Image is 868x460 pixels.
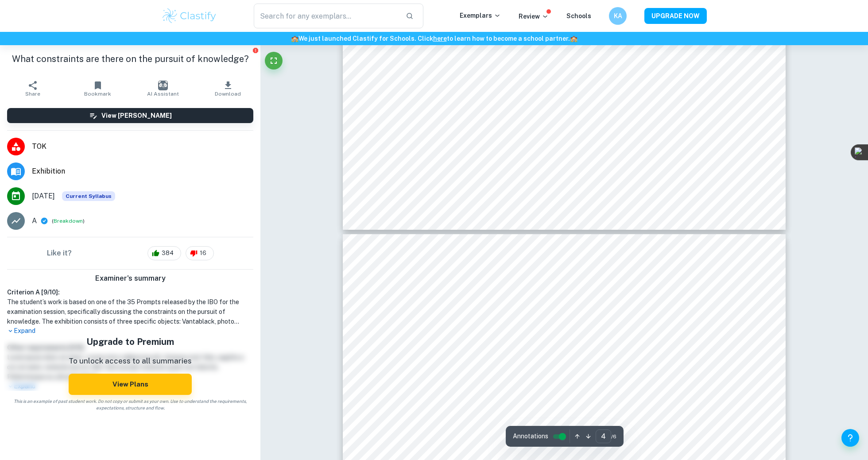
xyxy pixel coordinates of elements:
p: Review [519,12,549,21]
span: Bookmark [84,91,111,97]
span: This is an example of past student work. Do not copy or submit as your own. Use to understand the... [4,398,257,411]
span: / 6 [611,433,616,441]
span: Current Syllabus [62,191,115,201]
button: Report issue [252,47,259,54]
p: Expand [7,326,253,336]
h1: The student’s work is based on one of the 35 Prompts released by the IBO for the examination sess... [7,297,253,326]
h6: KA [613,11,623,21]
span: ( ) [52,217,85,225]
h6: Like it? [47,248,72,259]
h6: Examiner's summary [4,273,257,284]
p: A [32,216,37,226]
div: 384 [147,246,181,260]
span: 🏫 [570,35,577,42]
button: Fullscreen [265,52,283,70]
span: 🏫 [291,35,298,42]
h6: View [PERSON_NAME] [101,111,172,120]
h5: Upgrade to Premium [69,335,192,348]
span: 384 [157,249,178,258]
div: 16 [186,246,214,260]
button: Breakdown [54,217,83,225]
img: AI Assistant [158,81,168,90]
p: To unlock access to all summaries [69,356,192,367]
h6: Criterion A [ 9 / 10 ]: [7,287,253,297]
span: 16 [195,249,211,258]
button: Download [195,76,260,101]
span: AI Assistant [147,91,179,97]
p: Exemplars [460,11,501,20]
span: [DATE] [32,191,55,201]
a: Schools [566,12,591,19]
button: KA [609,7,627,25]
button: View Plans [69,374,192,395]
span: Download [215,91,241,97]
span: Exhibition [32,166,253,177]
button: Help and Feedback [841,429,859,447]
h6: We just launched Clastify for Schools. Click to learn how to become a school partner. [2,34,866,43]
input: Search for any exemplars... [254,4,399,28]
button: Bookmark [65,76,130,101]
span: TOK [32,141,253,152]
a: here [433,35,447,42]
img: Clastify logo [161,7,217,25]
button: UPGRADE NOW [644,8,707,24]
button: View [PERSON_NAME] [7,108,253,123]
h1: What constraints are there on the pursuit of knowledge? [7,52,253,66]
div: This exemplar is based on the current syllabus. Feel free to refer to it for inspiration/ideas wh... [62,191,115,201]
span: Annotations [513,432,548,441]
span: Share [25,91,40,97]
button: AI Assistant [130,76,195,101]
